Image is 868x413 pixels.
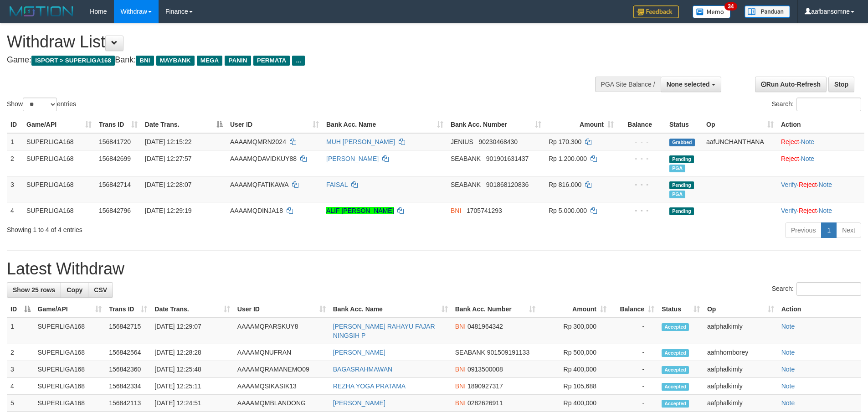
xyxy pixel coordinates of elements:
[818,207,832,214] a: Note
[778,301,861,318] th: Action
[99,155,131,162] span: 156842699
[693,5,731,18] img: Button%20Memo.svg
[234,318,329,344] td: AAAAMQPARSKUY8
[145,207,191,214] span: [DATE] 12:29:19
[451,181,481,188] span: SEABANK
[669,165,685,172] span: Marked by aafsengchandara
[704,318,778,344] td: aafphalkimly
[539,318,610,344] td: Rp 300,000
[610,361,658,378] td: -
[151,318,234,344] td: [DATE] 12:29:07
[225,56,251,66] span: PANIN
[34,318,106,344] td: SUPERLIGA168
[7,344,34,361] td: 2
[7,395,34,412] td: 5
[799,181,817,188] a: Reject
[669,207,694,215] span: Pending
[662,349,689,357] span: Accepted
[230,155,297,162] span: AAAAMQDAVIDKUY88
[226,116,323,133] th: User ID: activate to sort column ascending
[781,366,795,373] a: Note
[145,155,191,162] span: [DATE] 12:27:57
[34,378,106,395] td: SUPERLIGA168
[617,116,666,133] th: Balance
[796,282,861,296] input: Search:
[658,301,704,318] th: Status: activate to sort column ascending
[781,382,795,390] a: Note
[539,361,610,378] td: Rp 400,000
[724,2,737,10] span: 34
[662,323,689,331] span: Accepted
[467,207,502,214] span: Copy 1705741293 to clipboard
[669,181,694,189] span: Pending
[539,344,610,361] td: Rp 500,000
[487,349,529,356] span: Copy 901509191133 to clipboard
[230,207,283,214] span: AAAAMQDINJA18
[836,222,861,238] a: Next
[323,116,447,133] th: Bank Acc. Name: activate to sort column ascending
[777,176,864,202] td: · ·
[7,150,23,176] td: 2
[621,180,662,189] div: - - -
[478,138,518,145] span: Copy 90230468430 to clipboard
[23,176,95,202] td: SUPERLIGA168
[31,56,115,66] span: ISPORT > SUPERLIGA168
[455,399,466,407] span: BNI
[23,150,95,176] td: SUPERLIGA168
[772,98,861,111] label: Search:
[539,395,610,412] td: Rp 400,000
[745,5,790,18] img: panduan.png
[662,400,689,408] span: Accepted
[777,150,864,176] td: ·
[99,181,131,188] span: 156842714
[455,349,485,356] span: SEABANK
[7,318,34,344] td: 1
[333,399,385,407] a: [PERSON_NAME]
[595,77,661,92] div: PGA Site Balance /
[7,301,34,318] th: ID: activate to sort column descending
[7,5,76,18] img: MOTION_logo.png
[292,56,304,66] span: ...
[61,282,88,298] a: Copy
[156,56,195,66] span: MAYBANK
[467,382,503,390] span: Copy 1890927317 to clipboard
[7,176,23,202] td: 3
[7,133,23,150] td: 1
[777,133,864,150] td: ·
[801,138,815,145] a: Note
[13,286,55,294] span: Show 25 rows
[105,318,151,344] td: 156842715
[7,116,23,133] th: ID
[7,282,61,298] a: Show 25 rows
[136,56,154,66] span: BNI
[7,222,355,234] div: Showing 1 to 4 of 4 entries
[7,202,23,219] td: 4
[94,286,107,294] span: CSV
[34,344,106,361] td: SUPERLIGA168
[234,301,329,318] th: User ID: activate to sort column ascending
[451,138,473,145] span: JENIUS
[801,155,815,162] a: Note
[253,56,290,66] span: PERMATA
[105,395,151,412] td: 156842113
[621,154,662,163] div: - - -
[781,349,795,356] a: Note
[610,395,658,412] td: -
[455,382,466,390] span: BNI
[486,155,529,162] span: Copy 901901631437 to clipboard
[34,395,106,412] td: SUPERLIGA168
[7,33,570,51] h1: Withdraw List
[23,202,95,219] td: SUPERLIGA168
[23,98,57,111] select: Showentries
[545,116,617,133] th: Amount: activate to sort column ascending
[105,344,151,361] td: 156842564
[669,155,694,163] span: Pending
[704,378,778,395] td: aafphalkimly
[234,395,329,412] td: AAAAMQMBLANDONG
[549,181,581,188] span: Rp 816.000
[796,98,861,111] input: Search:
[781,181,797,188] a: Verify
[669,191,685,198] span: Marked by aafsengchandara
[669,139,695,146] span: Grabbed
[777,202,864,219] td: · ·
